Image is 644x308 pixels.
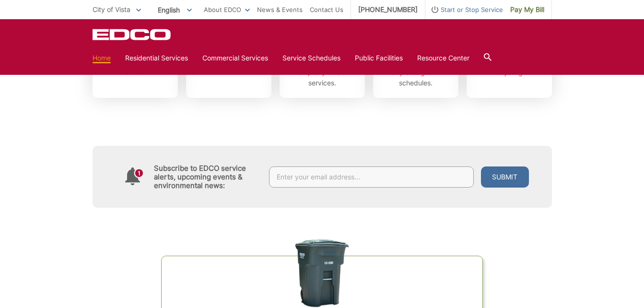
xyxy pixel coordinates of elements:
h4: Subscribe to EDCO service alerts, upcoming events & environmental news: [154,164,259,190]
a: Home [93,53,111,63]
a: EDCD logo. Return to the homepage. [93,29,172,40]
a: News & Events [257,4,303,15]
span: City of Vista [93,5,130,13]
input: Enter your email address... [269,166,474,188]
a: Service Schedules [282,53,340,63]
button: Submit [481,166,529,188]
a: Commercial Services [202,53,268,63]
a: Contact Us [310,4,343,15]
a: About EDCO [204,4,250,15]
span: English [151,2,199,18]
a: Public Facilities [355,53,403,63]
a: Resource Center [417,53,469,63]
span: Pay My Bill [510,4,544,15]
a: Residential Services [125,53,188,63]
